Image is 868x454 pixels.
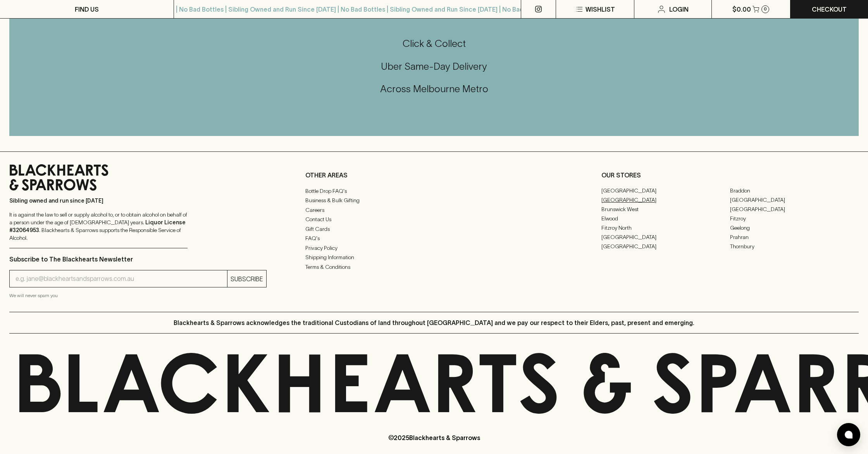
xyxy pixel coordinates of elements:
[730,232,859,242] a: Prahran
[9,83,859,95] h5: Across Melbourne Metro
[764,7,767,11] p: 0
[601,195,730,205] a: [GEOGRAPHIC_DATA]
[305,243,563,253] a: Privacy Policy
[305,170,563,180] p: OTHER AREAS
[305,186,563,196] a: Bottle Drop FAQ's
[601,214,730,223] a: Elwood
[669,5,689,14] p: Login
[9,255,267,264] p: Subscribe to The Blackhearts Newsletter
[9,292,267,299] p: We will never spam you
[305,196,563,205] a: Business & Bulk Gifting
[730,205,859,214] a: [GEOGRAPHIC_DATA]
[601,232,730,242] a: [GEOGRAPHIC_DATA]
[730,214,859,223] a: Fitzroy
[812,5,847,14] p: Checkout
[15,273,227,285] input: e.g. jane@blackheartsandsparrows.com.au
[845,431,852,439] img: bubble-icon
[601,186,730,195] a: [GEOGRAPHIC_DATA]
[174,318,694,327] p: Blackhearts & Sparrows acknowledges the traditional Custodians of land throughout [GEOGRAPHIC_DAT...
[730,242,859,251] a: Thornbury
[9,60,859,73] h5: Uber Same-Day Delivery
[9,197,188,205] p: Sibling owned and run since [DATE]
[601,242,730,251] a: [GEOGRAPHIC_DATA]
[601,223,730,232] a: Fitzroy North
[231,274,263,284] p: SUBSCRIBE
[305,215,563,224] a: Contact Us
[730,186,859,195] a: Braddon
[305,224,563,234] a: Gift Cards
[305,205,563,215] a: Careers
[601,170,859,180] p: OUR STORES
[732,5,751,14] p: $0.00
[730,223,859,232] a: Geelong
[305,262,563,272] a: Terms & Conditions
[601,205,730,214] a: Brunswick West
[9,6,859,136] div: Call to action block
[305,253,563,262] a: Shipping Information
[9,37,859,50] h5: Click & Collect
[9,211,188,242] p: It is against the law to sell or supply alcohol to, or to obtain alcohol on behalf of a person un...
[227,270,266,287] button: SUBSCRIBE
[75,5,99,14] p: FIND US
[305,234,563,243] a: FAQ's
[586,5,615,14] p: Wishlist
[730,195,859,205] a: [GEOGRAPHIC_DATA]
